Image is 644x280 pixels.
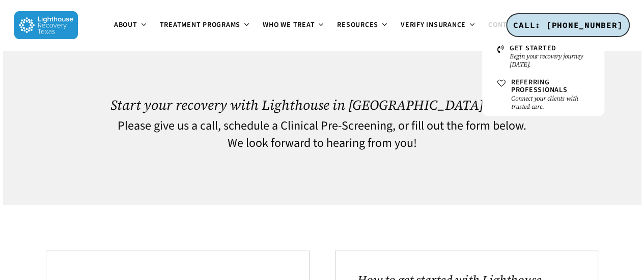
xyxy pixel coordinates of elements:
[46,98,598,113] h1: Start your recovery with Lighthouse in [GEOGRAPHIC_DATA] [DATE]!
[108,21,154,29] a: About
[511,95,589,111] small: Connect your clients with trusted care.
[331,21,395,29] a: Resources
[482,21,536,29] a: Contact
[506,13,630,38] a: CALL: [PHONE_NUMBER]
[46,119,598,133] h4: Please give us a call, schedule a Clinical Pre-Screening, or fill out the form below.
[488,20,520,30] span: Contact
[257,21,331,29] a: Who We Treat
[114,20,137,30] span: About
[510,52,589,69] small: Begin your recovery journey [DATE].
[14,11,78,39] img: Lighthouse Recovery Texas
[395,21,482,29] a: Verify Insurance
[511,77,568,95] span: Referring Professionals
[160,20,241,30] span: Treatment Programs
[492,40,594,74] a: Get StartedBegin your recovery journey [DATE].
[263,20,315,30] span: Who We Treat
[46,137,598,150] h4: We look forward to hearing from you!
[513,20,623,30] span: CALL: [PHONE_NUMBER]
[337,20,378,30] span: Resources
[401,20,466,30] span: Verify Insurance
[154,21,257,29] a: Treatment Programs
[492,74,594,116] a: Referring ProfessionalsConnect your clients with trusted care.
